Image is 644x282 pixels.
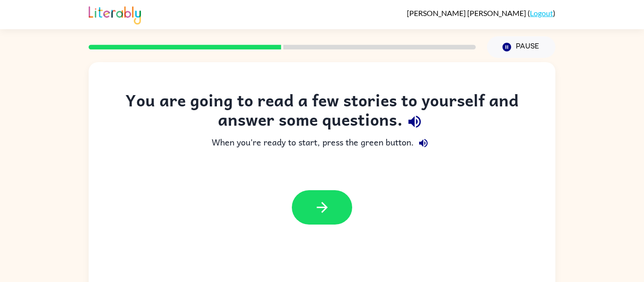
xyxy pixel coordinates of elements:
[407,8,528,17] span: [PERSON_NAME] [PERSON_NAME]
[407,8,555,17] div: ( )
[89,4,141,24] img: Literably
[487,36,555,58] button: Pause
[530,8,553,17] a: Logout
[107,90,537,134] div: You are going to read a few stories to yourself and answer some questions.
[107,134,537,153] div: When you're ready to start, press the green button.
